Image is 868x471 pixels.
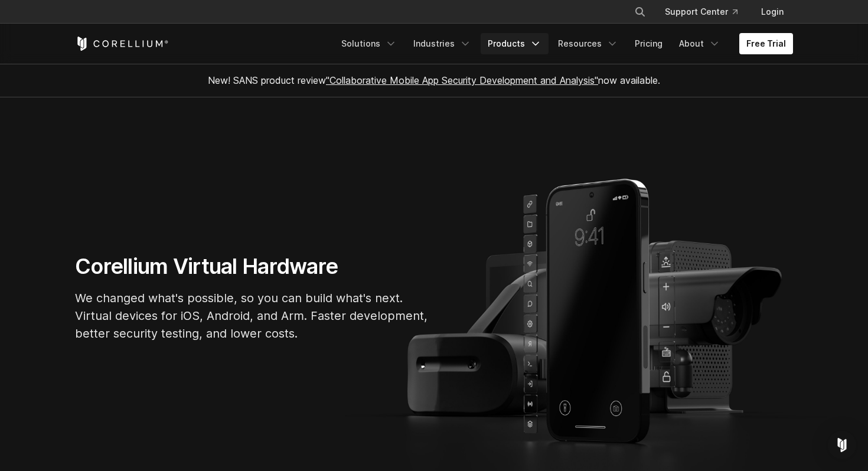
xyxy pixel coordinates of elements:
[75,37,169,51] a: Corellium Home
[75,289,429,342] p: We changed what's possible, so you can build what's next. Virtual devices for iOS, Android, and A...
[629,1,651,22] button: Search
[208,74,660,86] span: New! SANS product review now available.
[75,253,429,280] h1: Corellium Virtual Hardware
[828,431,856,459] div: Open Intercom Messenger
[551,33,625,54] a: Resources
[406,33,478,54] a: Industries
[334,33,404,54] a: Solutions
[655,1,747,22] a: Support Center
[481,33,549,54] a: Products
[752,1,793,22] a: Login
[334,33,793,54] div: Navigation Menu
[628,33,670,54] a: Pricing
[326,74,598,86] a: "Collaborative Mobile App Security Development and Analysis"
[739,33,793,54] a: Free Trial
[620,1,793,22] div: Navigation Menu
[672,33,727,54] a: About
